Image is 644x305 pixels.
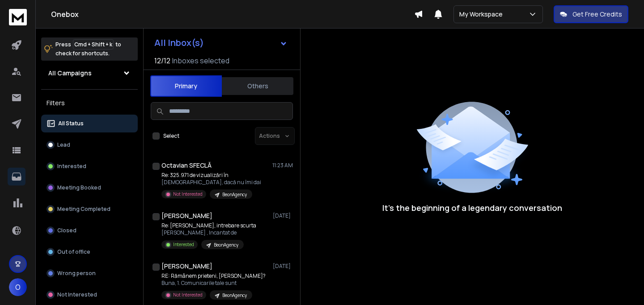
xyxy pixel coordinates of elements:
p: Meeting Completed [57,206,110,213]
p: Lead [57,141,70,148]
p: All Status [58,120,84,127]
h1: Octavian SFECLĂ [161,161,212,170]
p: BeonAgency [222,191,247,198]
p: BeonAgency [222,292,247,299]
span: Cmd + Shift + k [73,39,114,49]
p: Re: [PERSON_NAME], intrebare scurta [161,222,256,229]
p: Buna, 1. Comunicarile tale sunt [161,280,266,287]
button: Interested [41,157,138,175]
label: Select [163,132,179,140]
p: Meeting Booked [57,184,101,191]
p: Interested [57,163,86,170]
h3: Filters [41,97,138,109]
h1: All Inbox(s) [154,38,204,47]
p: It’s the beginning of a legendary conversation [382,202,562,214]
button: Others [222,76,293,96]
button: All Campaigns [41,64,138,82]
p: Not Interested [173,191,203,198]
button: Meeting Completed [41,200,138,218]
p: 11:23 AM [272,162,293,169]
p: [DEMOGRAPHIC_DATA], dacă nu îmi dai [161,179,261,186]
p: Not Interested [57,291,97,298]
button: Primary [150,75,222,97]
p: [DATE] [273,263,293,270]
h3: Inboxes selected [172,55,229,66]
p: My Workspace [459,10,506,19]
button: Get Free Credits [554,5,628,23]
button: Out of office [41,243,138,261]
button: Closed [41,222,138,239]
p: Interested [173,241,194,248]
p: [PERSON_NAME] , Incantat de [161,229,256,236]
p: [DATE] [273,212,293,219]
button: Wrong person [41,264,138,282]
button: O [9,278,27,296]
button: All Inbox(s) [147,34,295,52]
p: BeonAgency [214,242,238,248]
button: Not Interested [41,286,138,304]
h1: [PERSON_NAME] [161,211,212,220]
p: Get Free Credits [572,10,622,19]
button: Meeting Booked [41,179,138,197]
p: Re: 325.971 de vizualizări în [161,172,261,179]
p: Out of office [57,248,90,256]
h1: [PERSON_NAME] [161,262,212,271]
p: Press to check for shortcuts. [55,40,121,58]
button: Lead [41,136,138,154]
h1: Onebox [51,9,414,20]
p: Wrong person [57,270,96,277]
p: Not Interested [173,292,203,298]
span: 12 / 12 [154,55,170,66]
p: Closed [57,227,76,234]
img: logo [9,9,27,25]
h1: All Campaigns [48,69,92,78]
p: RE: Rămânem prieteni, [PERSON_NAME]? [161,272,266,280]
button: All Status [41,115,138,132]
